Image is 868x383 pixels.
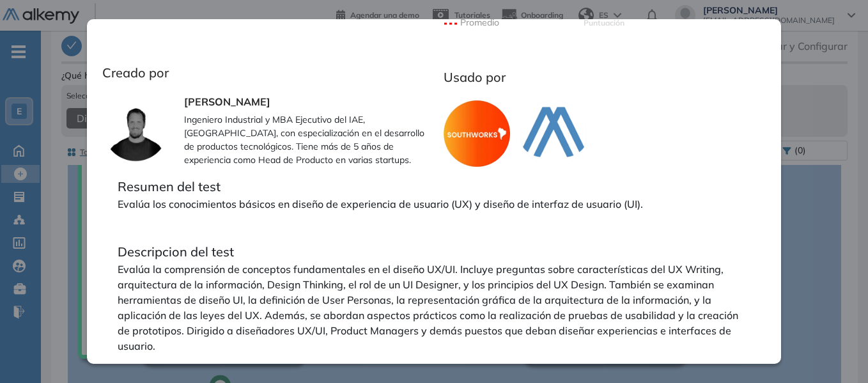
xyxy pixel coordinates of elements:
[118,196,750,212] p: Evalúa los conocimientos básicos en diseño de experiencia de usuario (UX) y diseño de interfaz de...
[118,262,750,354] p: Evalúa la comprensión de conceptos fundamentales en el diseño UX/UI. Incluye preguntas sobre cara...
[118,242,750,262] p: Descripcion del test
[444,70,756,85] h3: Usado por
[520,100,587,167] img: company-logo
[184,113,434,167] p: Ingeniero Industrial y MBA Ejecutivo del IAE, [GEOGRAPHIC_DATA], con especialización en el desarr...
[184,96,434,108] h3: [PERSON_NAME]
[118,177,750,196] p: Resumen del test
[102,65,434,81] h3: Creado por
[444,100,510,167] img: company-logo
[102,96,169,162] img: author-avatar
